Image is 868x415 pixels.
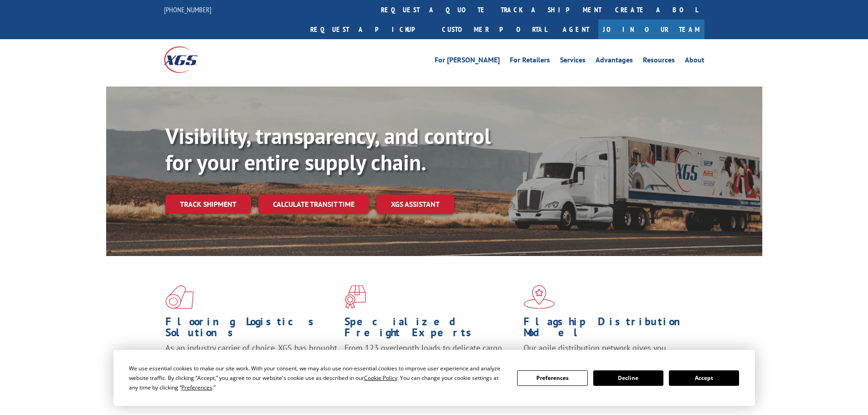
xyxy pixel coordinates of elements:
[376,195,454,214] a: XGS ASSISTANT
[598,20,704,39] a: Join Our Team
[435,20,554,39] a: Customer Portal
[593,370,663,386] button: Decline
[344,316,517,343] h1: Specialized Freight Experts
[435,56,500,67] a: For [PERSON_NAME]
[364,374,397,382] span: Cookie Policy
[669,370,739,386] button: Accept
[524,285,555,309] img: xgs-icon-flagship-distribution-model-red
[129,364,506,392] div: We use essential cookies to make our site work. With your consent, we may also use non-essential ...
[554,20,598,39] a: Agent
[524,316,696,343] h1: Flagship Distribution Model
[164,5,211,14] a: [PHONE_NUMBER]
[165,343,337,375] span: As an industry carrier of choice, XGS has brought innovation and dedication to flooring logistics...
[181,384,212,391] span: Preferences
[165,195,251,214] a: Track shipment
[344,343,517,383] p: From 123 overlength loads to delicate cargo, our experienced staff knows the best way to move you...
[517,370,587,386] button: Preferences
[303,20,435,39] a: Request a pickup
[165,122,491,176] b: Visibility, transparency, and control for your entire supply chain.
[344,285,366,309] img: xgs-icon-focused-on-flooring-red
[510,56,550,67] a: For Retailers
[560,56,586,67] a: Services
[165,285,194,309] img: xgs-icon-total-supply-chain-intelligence-red
[643,56,675,67] a: Resources
[524,343,691,364] span: Our agile distribution network gives you nationwide inventory management on demand.
[685,56,704,67] a: About
[596,56,633,67] a: Advantages
[113,350,755,406] div: Cookie Consent Prompt
[258,195,369,214] a: Calculate transit time
[165,316,338,343] h1: Flooring Logistics Solutions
